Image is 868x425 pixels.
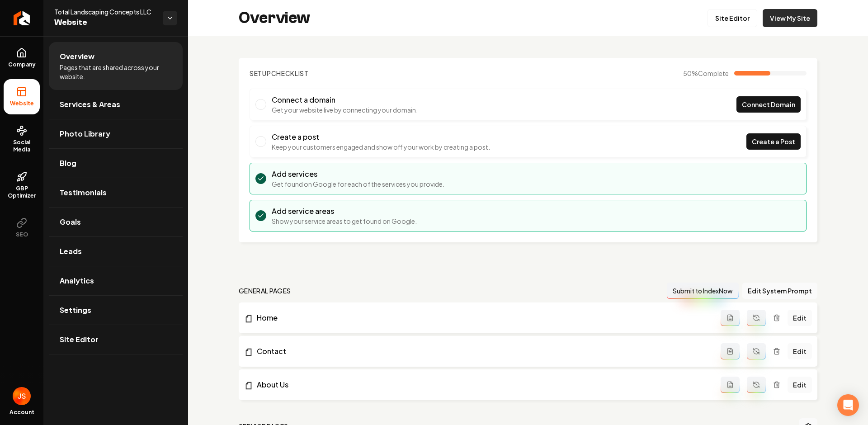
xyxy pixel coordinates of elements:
[721,310,740,326] button: Add admin page prompt
[272,142,490,151] p: Keep your customers engaged and show off your work by creating a post.
[13,387,31,405] button: Open user button
[698,69,729,77] span: Complete
[60,128,110,139] span: Photo Library
[708,9,757,27] a: Site Editor
[12,231,32,238] span: SEO
[14,11,30,25] img: Rebolt Logo
[736,96,801,113] a: Connect Domain
[721,343,740,359] button: Add admin page prompt
[49,208,183,236] a: Goals
[60,246,82,257] span: Leads
[49,178,183,207] a: Testimonials
[239,9,310,27] h2: Overview
[49,149,183,178] a: Blog
[272,217,417,226] p: Show your service areas to get found on Google.
[6,100,38,107] span: Website
[4,139,40,153] span: Social Media
[5,61,39,68] span: Company
[788,343,812,359] a: Edit
[763,9,817,27] a: View My Site
[250,69,271,77] span: Setup
[54,7,156,16] span: Total Landscaping Concepts LLC
[13,387,31,405] img: James Shamoun
[60,51,94,62] span: Overview
[54,16,156,29] span: Website
[60,99,120,110] span: Services & Areas
[244,346,721,357] a: Contact
[4,185,40,199] span: GBP Optimizer
[49,90,183,119] a: Services & Areas
[60,187,107,198] span: Testimonials
[239,286,291,295] h2: general pages
[667,283,739,299] button: Submit to IndexNow
[272,179,444,189] p: Get found on Google for each of the services you provide.
[742,100,795,109] span: Connect Domain
[4,118,40,161] a: Social Media
[272,132,490,142] h3: Create a post
[272,105,418,114] p: Get your website live by connecting your domain.
[4,210,40,246] button: SEO
[49,266,183,295] a: Analytics
[721,377,740,393] button: Add admin page prompt
[60,275,94,286] span: Analytics
[272,169,444,179] h3: Add services
[244,379,721,390] a: About Us
[4,164,40,207] a: GBP Optimizer
[752,137,795,146] span: Create a Post
[788,310,812,326] a: Edit
[837,394,859,416] div: Open Intercom Messenger
[746,133,801,150] a: Create a Post
[49,296,183,325] a: Settings
[60,158,76,169] span: Blog
[244,312,721,323] a: Home
[49,119,183,148] a: Photo Library
[60,63,172,81] span: Pages that are shared across your website.
[60,217,81,227] span: Goals
[60,305,91,316] span: Settings
[9,409,34,416] span: Account
[272,94,418,105] h3: Connect a domain
[683,69,729,78] span: 50 %
[49,237,183,266] a: Leads
[272,206,417,217] h3: Add service areas
[250,69,309,78] h2: Checklist
[4,40,40,76] a: Company
[742,283,817,299] button: Edit System Prompt
[60,334,99,345] span: Site Editor
[49,325,183,354] a: Site Editor
[788,377,812,393] a: Edit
